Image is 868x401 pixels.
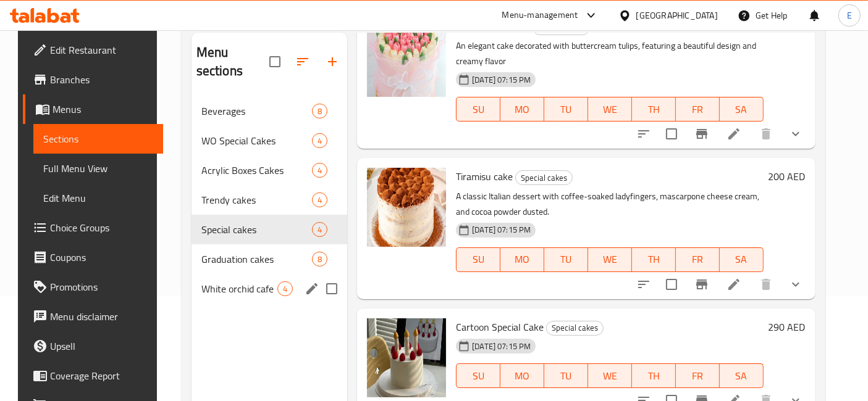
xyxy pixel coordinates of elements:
[313,105,327,117] span: 8
[727,126,741,141] a: Edit menu item
[33,183,163,213] a: Edit Menu
[312,252,327,267] div: items
[192,155,347,185] div: Acrylic Boxes Cakes4
[43,191,153,205] span: Edit Menu
[500,247,544,272] button: MO
[593,250,627,268] span: WE
[727,277,741,292] a: Edit menu item
[367,318,446,397] img: Cartoon Special Cake
[632,247,676,272] button: TH
[50,339,153,353] span: Upsell
[687,119,717,149] button: Branch-specific-item
[636,9,718,22] div: [GEOGRAPHIC_DATA]
[725,367,759,385] span: SA
[196,43,269,80] h2: Menu sections
[659,271,685,297] span: Select to update
[751,270,781,299] button: delete
[549,250,583,268] span: TU
[544,97,588,122] button: TU
[262,49,288,75] span: Select all sections
[461,101,495,118] span: SU
[720,247,764,272] button: SA
[33,154,163,183] a: Full Menu View
[23,35,163,65] a: Edit Restaurant
[505,101,539,118] span: MO
[781,270,811,299] button: show more
[313,135,327,147] span: 4
[23,94,163,124] a: Menus
[593,367,627,385] span: WE
[23,272,163,302] a: Promotions
[192,96,347,126] div: Beverages8
[43,161,153,176] span: Full Menu View
[500,363,544,388] button: MO
[629,270,659,299] button: sort-choices
[50,279,153,294] span: Promotions
[637,101,671,118] span: TH
[313,224,327,236] span: 4
[681,250,715,268] span: FR
[467,224,536,236] span: [DATE] 07:15 PM
[201,222,312,237] span: Special cakes
[720,97,764,122] button: SA
[725,250,759,268] span: SA
[33,124,163,154] a: Sections
[769,318,806,336] h6: 290 AED
[681,101,715,118] span: FR
[192,126,347,155] div: WO Special Cakes4
[313,165,327,176] span: 4
[50,72,153,87] span: Branches
[515,170,573,185] div: Special cakes
[544,363,588,388] button: TU
[23,242,163,272] a: Coupons
[549,367,583,385] span: TU
[50,220,153,235] span: Choice Groups
[456,247,500,272] button: SU
[313,194,327,206] span: 4
[544,247,588,272] button: TU
[201,252,312,267] div: Graduation cakes
[192,91,347,308] nav: Menu sections
[50,368,153,383] span: Coverage Report
[201,192,312,207] span: Trendy cakes
[192,274,347,304] div: White orchid cafe4edit
[500,97,544,122] button: MO
[201,281,277,296] span: White orchid cafe
[637,250,671,268] span: TH
[201,133,312,148] div: WO Special Cakes
[751,119,781,149] button: delete
[632,363,676,388] button: TH
[367,168,446,247] img: Tiramisu cake
[288,47,318,76] span: Sort sections
[50,43,153,57] span: Edit Restaurant
[788,126,803,141] svg: Show Choices
[588,97,632,122] button: WE
[781,119,811,149] button: show more
[505,367,539,385] span: MO
[546,321,604,336] div: Special cakes
[461,250,495,268] span: SU
[456,189,763,220] p: A classic Italian dessert with coffee-soaked ladyfingers, mascarpone cheese cream, and cocoa powd...
[192,185,347,215] div: Trendy cakes4
[201,104,312,118] span: Beverages
[313,254,327,265] span: 8
[847,9,852,22] span: E
[312,192,327,207] div: items
[456,38,763,69] p: An elegant cake decorated with buttercream tulips, featuring a beautiful design and creamy flavor
[681,367,715,385] span: FR
[637,367,671,385] span: TH
[516,171,572,185] span: Special cakes
[720,363,764,388] button: SA
[467,341,536,352] span: [DATE] 07:15 PM
[50,250,153,265] span: Coupons
[23,302,163,331] a: Menu disclaimer
[769,168,806,185] h6: 200 AED
[192,215,347,244] div: Special cakes4
[192,244,347,274] div: Graduation cakes8
[312,104,327,118] div: items
[505,250,539,268] span: MO
[23,361,163,391] a: Coverage Report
